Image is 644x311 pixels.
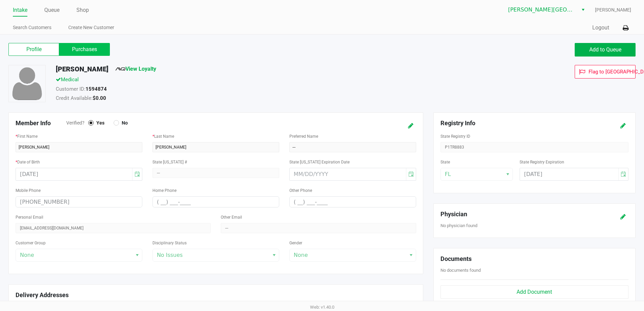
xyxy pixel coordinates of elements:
[440,133,470,139] label: State Registry ID
[289,159,350,165] label: State [US_STATE] Expiration Date
[76,5,89,15] a: Shop
[51,94,444,104] div: Credit Available:
[595,6,631,14] span: [PERSON_NAME]
[44,5,59,15] a: Queue
[16,240,46,246] label: Customer Group
[520,159,564,165] label: State Registry Expiration
[152,133,174,139] label: Last Name
[310,305,334,310] span: Web: v1.40.0
[16,119,66,127] h5: Member Info
[66,119,88,127] span: Verified?
[517,289,552,295] span: Add Document
[575,65,636,79] button: Flag to [GEOGRAPHIC_DATA]
[16,214,43,220] label: Personal Email
[289,240,302,246] label: Gender
[119,120,128,126] span: No
[440,159,450,165] label: State
[575,43,636,57] button: Add to Queue
[440,255,628,263] h5: Documents
[68,23,114,32] a: Create New Customer
[440,285,628,299] button: Add Document
[16,187,41,194] label: Mobile Phone
[440,223,628,228] h6: No physician found
[56,65,109,73] h5: [PERSON_NAME]
[8,43,59,56] label: Profile
[59,43,110,56] label: Purchases
[86,86,107,92] strong: 1594874
[16,133,38,139] label: First Name
[51,85,444,95] div: Customer ID:
[578,4,588,16] button: Select
[589,46,621,53] span: Add to Queue
[152,240,187,246] label: Disciplinary Status
[51,76,444,85] div: Medical
[13,5,27,15] a: Intake
[508,6,574,14] span: [PERSON_NAME][GEOGRAPHIC_DATA]
[152,159,187,165] label: State [US_STATE] #
[115,66,156,72] a: View Loyalty
[440,119,596,127] h5: Registry Info
[440,268,481,273] span: No documents found
[592,24,609,32] button: Logout
[94,120,104,126] span: Yes
[289,133,318,139] label: Preferred Name
[16,159,40,165] label: Date of Birth
[13,23,51,32] a: Search Customers
[16,291,416,299] h5: Delivery Addresses
[93,95,106,101] strong: $0.00
[152,187,176,194] label: Home Phone
[289,187,312,194] label: Other Phone
[221,214,242,220] label: Other Email
[440,210,596,218] h5: Physician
